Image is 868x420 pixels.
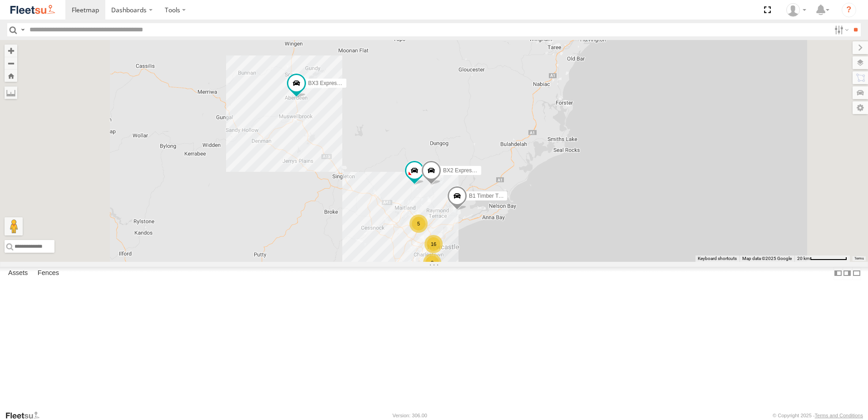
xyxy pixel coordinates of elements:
[742,256,792,261] span: Map data ©2025 Google
[424,235,443,253] div: 16
[5,86,17,99] label: Measure
[9,4,56,16] img: fleetsu-logo-horizontal.svg
[33,267,64,280] label: Fences
[843,267,852,280] label: Dock Summary Table to the Right
[19,23,26,36] label: Search Query
[5,70,17,82] button: Zoom Home
[469,193,508,199] span: B1 Timber Truck
[797,256,810,261] span: 20 km
[854,257,864,260] a: Terms (opens in new tab)
[5,411,47,420] a: Visit our Website
[833,267,843,280] label: Dock Summary Table to the Left
[794,255,850,262] button: Map Scale: 20 km per 78 pixels
[5,45,17,57] button: Zoom in
[842,3,856,17] i: ?
[852,267,861,280] label: Hide Summary Table
[5,217,23,235] button: Drag Pegman onto the map to open Street View
[783,3,809,17] div: Gary Hudson
[773,413,863,418] div: © Copyright 2025 -
[4,267,32,280] label: Assets
[815,413,863,418] a: Terms and Conditions
[423,254,441,272] div: 2
[831,23,850,36] label: Search Filter Options
[853,101,868,114] label: Map Settings
[5,57,17,70] button: Zoom out
[409,215,428,233] div: 5
[308,80,350,87] span: BX3 Express Ute
[393,413,427,418] div: Version: 306.00
[443,167,484,174] span: BX2 Express Ute
[698,255,737,262] button: Keyboard shortcuts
